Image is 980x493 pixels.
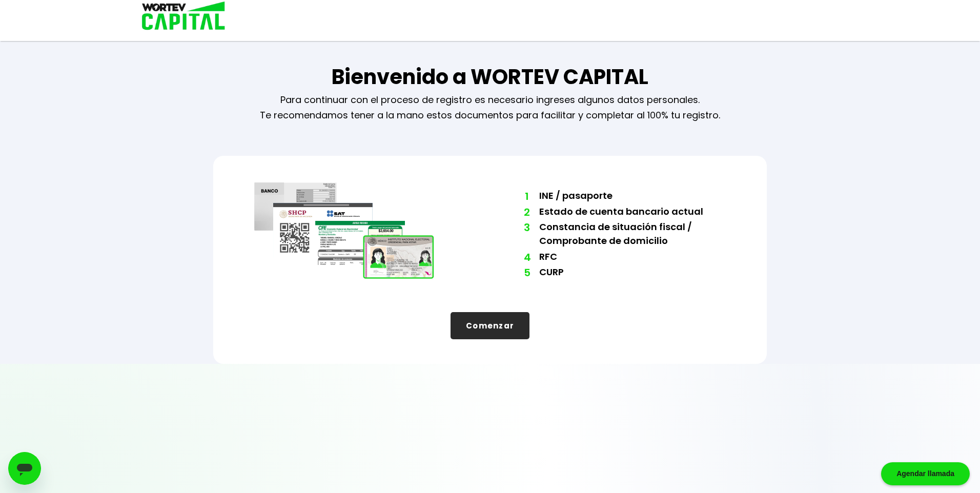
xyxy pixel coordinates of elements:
li: CURP [539,265,726,281]
span: 5 [524,265,529,280]
iframe: Botón para iniciar la ventana de mensajería [8,452,41,485]
li: INE / pasaporte [539,189,726,204]
div: Agendar llamada [881,462,970,485]
span: 2 [524,204,529,220]
li: Estado de cuenta bancario actual [539,204,726,220]
span: 3 [524,220,529,235]
h1: Bienvenido a WORTEV CAPITAL [332,61,648,92]
p: Para continuar con el proceso de registro es necesario ingreses algunos datos personales. Te reco... [260,92,720,123]
li: RFC [539,250,726,265]
li: Constancia de situación fiscal / Comprobante de domicilio [539,220,726,250]
span: 1 [524,189,529,204]
button: Comenzar [451,312,529,339]
span: 4 [524,250,529,265]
